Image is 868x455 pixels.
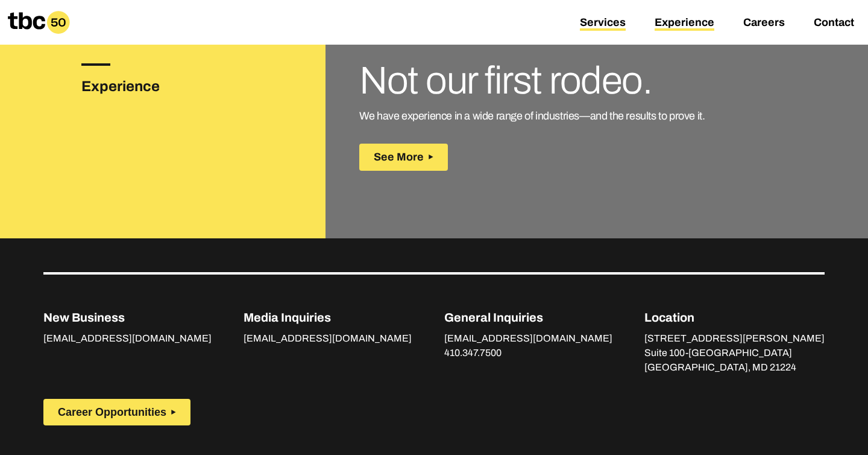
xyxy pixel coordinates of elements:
p: New Business [43,308,212,326]
span: Career Opportunities [58,406,166,419]
a: Contact [814,16,854,31]
a: Experience [655,16,714,31]
p: [GEOGRAPHIC_DATA], MD 21224 [644,360,825,375]
p: [STREET_ADDRESS][PERSON_NAME] [644,331,825,346]
h3: Not our first rodeo. [359,63,800,98]
p: Location [644,308,825,326]
button: See More [359,144,448,171]
p: General Inquiries [444,308,612,326]
span: See More [374,151,424,164]
a: [EMAIL_ADDRESS][DOMAIN_NAME] [444,333,612,346]
a: [EMAIL_ADDRESS][DOMAIN_NAME] [244,333,412,346]
p: We have experience in a wide range of industries—and the results to prove it. [359,108,800,124]
p: Media Inquiries [244,308,412,326]
a: 410.347.7500 [444,348,502,361]
a: [EMAIL_ADDRESS][DOMAIN_NAME] [43,333,212,346]
a: Services [580,16,626,31]
button: Career Opportunities [43,399,190,426]
h3: Experience [81,75,197,97]
a: Careers [743,16,785,31]
p: Suite 100-[GEOGRAPHIC_DATA] [644,346,825,360]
